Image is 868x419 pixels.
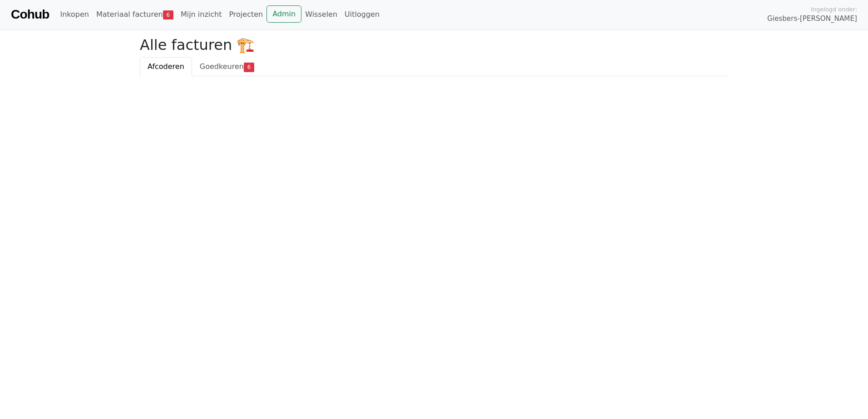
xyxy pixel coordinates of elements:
span: Afcoderen [148,62,184,71]
a: Mijn inzicht [177,5,226,24]
a: Wisselen [301,5,341,24]
a: Admin [266,5,301,23]
a: Cohub [11,4,49,25]
span: Goedkeuren [200,62,244,71]
span: Giesbers-[PERSON_NAME] [767,14,857,24]
a: Materiaal facturen6 [93,5,177,24]
span: Ingelogd onder: [811,5,857,14]
a: Goedkeuren6 [192,57,262,76]
h2: Alle facturen 🏗️ [140,36,728,54]
a: Uitloggen [341,5,383,24]
a: Projecten [225,5,266,24]
span: 6 [244,63,254,72]
span: 6 [163,10,173,19]
a: Afcoderen [140,57,192,76]
a: Inkopen [56,5,92,24]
